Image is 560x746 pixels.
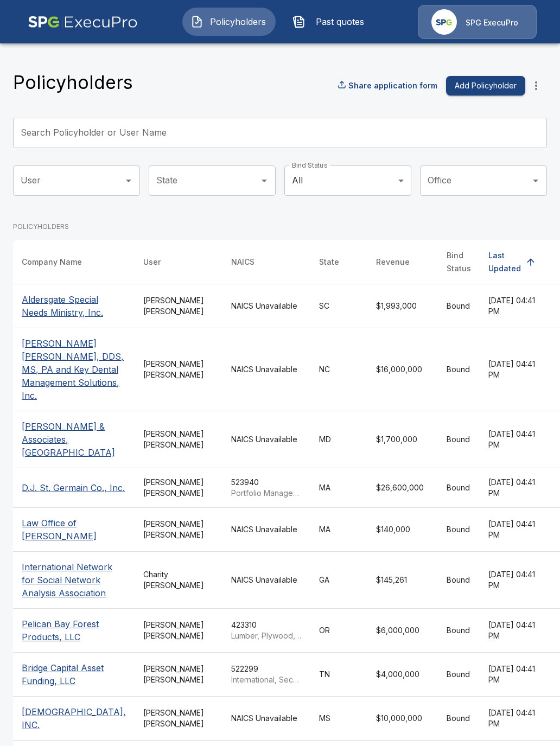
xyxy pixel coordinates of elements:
td: NAICS Unavailable [222,696,310,740]
td: $145,261 [367,551,438,608]
button: Open [121,173,136,188]
th: Bind Status [438,240,480,284]
p: [PERSON_NAME] [PERSON_NAME], DDS, MS, PA and Key Dental Management Solutions, Inc. [22,337,126,402]
td: NAICS Unavailable [222,551,310,608]
div: NAICS [231,256,254,269]
td: MS [310,696,367,740]
p: D.J. St. Germain Co., Inc. [22,481,126,494]
td: Bound [438,696,480,740]
td: [DATE] 04:41 PM [480,608,549,652]
td: GA [310,551,367,608]
td: OR [310,608,367,652]
div: Last Updated [488,249,521,275]
td: Bound [438,284,480,328]
div: User [143,256,161,269]
td: [DATE] 04:41 PM [480,507,549,551]
td: Bound [438,328,480,411]
td: [DATE] 04:41 PM [480,551,549,608]
div: Company Name [22,256,82,269]
div: All [284,165,411,196]
div: [PERSON_NAME] [PERSON_NAME] [143,620,214,641]
a: Add Policyholder [442,76,525,96]
button: Past quotes IconPast quotes [284,8,378,36]
span: Policyholders [208,15,268,28]
div: Revenue [376,256,410,269]
p: Law Office of [PERSON_NAME] [22,517,126,543]
td: Bound [438,507,480,551]
td: SC [310,284,367,328]
div: [PERSON_NAME] [PERSON_NAME] [143,359,214,380]
div: [PERSON_NAME] [PERSON_NAME] [143,664,214,685]
div: [PERSON_NAME] [PERSON_NAME] [143,429,214,450]
td: NAICS Unavailable [222,328,310,411]
td: $16,000,000 [367,328,438,411]
td: [DATE] 04:41 PM [480,284,549,328]
div: 423310 [231,620,302,641]
img: Agency Icon [431,9,457,35]
p: SPG ExecuPro [466,17,518,28]
h4: Policyholders [13,71,133,94]
td: Bound [438,652,480,696]
div: [PERSON_NAME] [PERSON_NAME] [143,707,214,729]
td: NAICS Unavailable [222,411,310,468]
td: $1,700,000 [367,411,438,468]
div: [PERSON_NAME] [PERSON_NAME] [143,295,214,317]
td: TN [310,652,367,696]
p: Portfolio Management and Investment Advice [231,488,302,499]
button: Add Policyholder [446,76,525,96]
td: $1,993,000 [367,284,438,328]
td: NAICS Unavailable [222,507,310,551]
td: $6,000,000 [367,608,438,652]
td: [DATE] 04:41 PM [480,328,549,411]
img: Policyholders Icon [190,15,203,28]
div: State [319,256,339,269]
td: Bound [438,411,480,468]
p: Bridge Capital Asset Funding, LLC [22,661,126,687]
span: Past quotes [310,15,370,28]
img: Past quotes Icon [292,15,306,28]
td: [DATE] 04:41 PM [480,411,549,468]
p: International Network for Social Network Analysis Association [22,560,126,600]
p: Lumber, Plywood, Millwork, and Wood Panel Merchant Wholesalers [231,630,302,641]
button: more [525,75,547,97]
td: $4,000,000 [367,652,438,696]
td: $10,000,000 [367,696,438,740]
div: 522299 [231,664,302,685]
div: 523940 [231,477,302,499]
img: AA Logo [28,5,138,39]
td: $140,000 [367,507,438,551]
td: NC [310,328,367,411]
button: Policyholders IconPolicyholders [182,8,276,36]
td: MA [310,468,367,507]
a: Agency IconSPG ExecuPro [418,5,537,39]
td: $26,600,000 [367,468,438,507]
td: [DATE] 04:41 PM [480,696,549,740]
td: [DATE] 04:41 PM [480,468,549,507]
p: [DEMOGRAPHIC_DATA], INC. [22,705,126,731]
td: NAICS Unavailable [222,284,310,328]
div: Charity [PERSON_NAME] [143,569,214,591]
td: [DATE] 04:41 PM [480,652,549,696]
td: MD [310,411,367,468]
p: [PERSON_NAME] & Associates, [GEOGRAPHIC_DATA] [22,420,126,459]
p: International, Secondary Market, and All Other Nondepository Credit Intermediation [231,674,302,685]
td: Bound [438,551,480,608]
td: Bound [438,468,480,507]
td: MA [310,507,367,551]
button: Open [257,173,272,188]
td: Bound [438,608,480,652]
div: [PERSON_NAME] [PERSON_NAME] [143,477,214,499]
p: Aldersgate Special Needs Ministry, Inc. [22,293,126,319]
label: Bind Status [292,161,327,170]
div: [PERSON_NAME] [PERSON_NAME] [143,519,214,540]
p: Share application form [348,80,437,91]
button: Open [528,173,543,188]
p: Pelican Bay Forest Products, LLC [22,617,126,643]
